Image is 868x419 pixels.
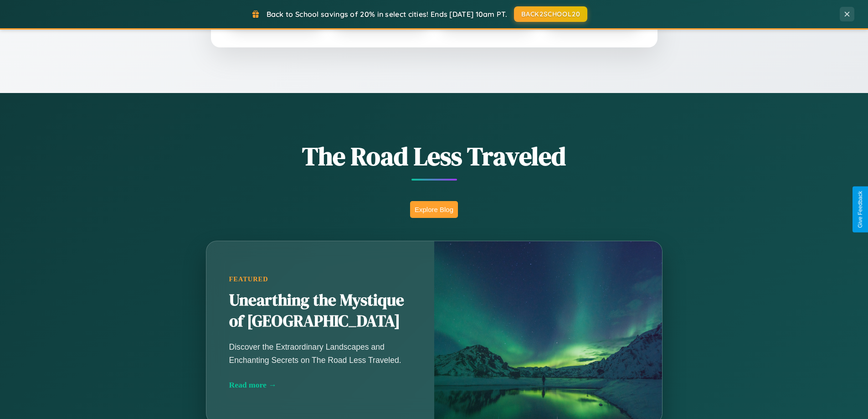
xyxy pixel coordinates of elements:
[161,139,708,174] h1: The Road Less Traveled
[857,191,863,228] div: Give Feedback
[514,6,587,22] button: BACK2SCHOOL20
[229,290,411,332] h2: Unearthing the Mystique of [GEOGRAPHIC_DATA]
[229,275,411,283] div: Featured
[267,10,507,19] span: Back to School savings of 20% in select cities! Ends [DATE] 10am PT.
[229,341,411,366] p: Discover the Extraordinary Landscapes and Enchanting Secrets on The Road Less Traveled.
[229,380,411,390] div: Read more →
[410,201,458,218] button: Explore Blog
